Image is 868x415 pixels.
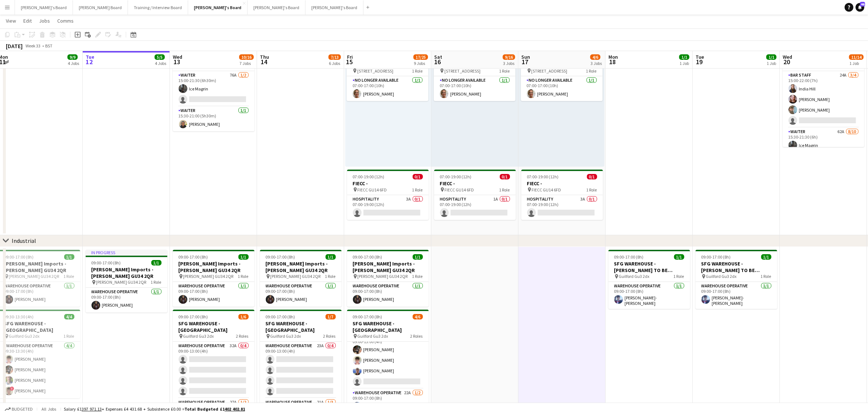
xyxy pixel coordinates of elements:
[4,254,34,260] span: 09:00-17:00 (8h)
[238,254,249,260] span: 1/1
[238,274,249,279] span: 1 Role
[358,333,388,339] span: Guilford Gu3 2dx
[413,314,423,319] span: 4/6
[433,58,442,66] span: 16
[358,274,408,279] span: [PERSON_NAME] GU34 2QR
[527,174,559,179] span: 07:00-19:00 (12h)
[36,16,53,26] a: Jobs
[64,333,74,339] span: 1 Role
[151,279,161,285] span: 1 Role
[608,54,618,60] span: Mon
[260,342,342,398] app-card-role: Warehouse Operative23A0/409:00-13:00 (4h)
[86,54,94,60] span: Tue
[82,406,102,412] tcxspan: Call 397 971.13 via 3CX
[521,54,530,60] span: Sun
[173,320,254,333] h3: SFG WAREHOUSE - [GEOGRAPHIC_DATA]
[674,274,684,279] span: 1 Role
[260,282,342,307] app-card-role: Warehouse Operative1/109:00-17:00 (8h)[PERSON_NAME]
[64,314,74,319] span: 4/4
[92,260,121,265] span: 09:00-17:00 (8h)
[173,282,254,307] app-card-role: Warehouse Operative1/109:00-17:00 (8h)[PERSON_NAME]
[260,54,269,60] span: Thu
[347,54,353,60] span: Fri
[239,54,254,60] span: 10/16
[128,0,188,15] button: Training / Interview Board
[767,61,776,66] div: 1 Job
[173,342,254,398] app-card-role: Warehouse Operative32A0/409:00-13:00 (4h)
[86,250,167,256] div: In progress
[761,254,771,260] span: 1/1
[64,274,74,279] span: 1 Role
[155,54,165,60] span: 5/5
[434,76,515,101] app-card-role: No Longer Available1/107:00-17:00 (10h)[PERSON_NAME]
[347,76,428,101] app-card-role: No Longer Available1/107:00-17:00 (10h)[PERSON_NAME]
[521,195,603,220] app-card-role: Hospitality3A0/107:00-19:00 (12h)
[587,174,597,179] span: 0/1
[183,274,234,279] span: [PERSON_NAME] GU34 2QR
[353,314,382,319] span: 09:00-17:00 (8h)
[323,333,336,339] span: 2 Roles
[706,274,737,279] span: Guilford Gu3 2dx
[96,279,147,285] span: [PERSON_NAME] GU34 2QR
[413,254,423,260] span: 1/1
[238,314,249,319] span: 1/6
[499,68,510,74] span: 1 Role
[412,274,423,279] span: 1 Role
[6,42,23,50] div: [DATE]
[85,58,94,66] span: 12
[347,59,428,101] div: 07:00-17:00 (10h)1/1 [STREET_ADDRESS]1 RoleNo Longer Available1/107:00-17:00 (10h)[PERSON_NAME]
[328,54,341,60] span: 7/13
[347,250,429,307] app-job-card: 09:00-17:00 (8h)1/1[PERSON_NAME] Imports - [PERSON_NAME] GU34 2QR [PERSON_NAME] GU34 2QR1 RoleWar...
[86,250,167,313] app-job-card: In progress09:00-17:00 (8h)1/1[PERSON_NAME] Imports - [PERSON_NAME] GU34 2QR [PERSON_NAME] GU34 2...
[4,405,34,413] button: Budgeted
[173,260,254,274] h3: [PERSON_NAME] Imports - [PERSON_NAME] GU34 2QR
[347,320,429,333] h3: SFG WAREHOUSE - [GEOGRAPHIC_DATA]
[849,61,863,66] div: 1 Job
[4,314,34,319] span: 09:30-13:30 (4h)
[54,16,77,26] a: Comms
[434,195,516,220] app-card-role: Hospitality1A0/107:00-19:00 (12h)
[260,320,342,333] h3: SFG WAREHOUSE - [GEOGRAPHIC_DATA]
[696,250,777,309] app-job-card: 09:00-17:00 (8h)1/1SFG WAREHOUSE - [PERSON_NAME] TO BE BOOKED IF COMES IN Guilford Gu3 2dx1 RoleW...
[266,254,295,260] span: 09:00-17:00 (8h)
[39,18,50,24] span: Jobs
[353,174,385,179] span: 07:00-19:00 (12h)
[346,58,353,66] span: 15
[413,174,423,179] span: 0/1
[225,406,245,412] tcxspan: Call 402 402.81 via 3CX
[270,274,321,279] span: [PERSON_NAME] GU34 2QR
[694,58,704,66] span: 19
[679,54,689,60] span: 1/1
[680,61,689,66] div: 1 Job
[434,59,515,101] div: 07:00-17:00 (10h)1/1 [STREET_ADDRESS]1 RoleNo Longer Available1/107:00-17:00 (10h)[PERSON_NAME]
[521,76,603,101] app-card-role: No Longer Available1/107:00-17:00 (10h)[PERSON_NAME]
[325,274,336,279] span: 1 Role
[183,333,214,339] span: Guilford Gu3 2dx
[173,250,254,307] div: 09:00-17:00 (8h)1/1[PERSON_NAME] Imports - [PERSON_NAME] GU34 2QR [PERSON_NAME] GU34 2QR1 RoleWar...
[240,61,253,66] div: 7 Jobs
[64,254,74,260] span: 1/1
[184,406,245,412] span: Total Budgeted £1
[414,61,428,66] div: 9 Jobs
[521,170,603,220] app-job-card: 07:00-19:00 (12h)0/1FIECC - FIECC GU14 6FD1 RoleHospitality3A0/107:00-19:00 (12h)
[412,187,423,193] span: 1 Role
[173,39,254,131] div: 15:00-21:30 (6h30m)2/3(2)Peapod & Co - [GEOGRAPHIC_DATA] London SE1 2AS2 RolesWaiter76A1/215:00-2...
[326,314,336,319] span: 1/7
[434,54,442,60] span: Sat
[270,333,301,339] span: Guilford Gu3 2dx
[10,387,14,391] span: !
[188,0,248,15] button: [PERSON_NAME]'s Board
[86,266,167,279] h3: [PERSON_NAME] Imports - [PERSON_NAME] GU34 2QR
[3,16,19,26] a: View
[444,68,480,74] span: [STREET_ADDRESS]
[173,54,182,60] span: Wed
[696,54,704,60] span: Tue
[608,282,690,309] app-card-role: Warehouse Operative1/109:00-17:00 (8h)[PERSON_NAME]-[PERSON_NAME]
[434,170,516,220] div: 07:00-19:00 (12h)0/1FIECC - FIECC GU14 6FD1 RoleHospitality1A0/107:00-19:00 (12h)
[151,260,161,265] span: 1/1
[260,250,342,307] app-job-card: 09:00-17:00 (8h)1/1[PERSON_NAME] Imports - [PERSON_NAME] GU34 2QR [PERSON_NAME] GU34 2QR1 RoleWar...
[591,61,602,66] div: 3 Jobs
[73,0,128,15] button: [PERSON_NAME] Board
[347,260,429,274] h3: [PERSON_NAME] Imports - [PERSON_NAME] GU34 2QR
